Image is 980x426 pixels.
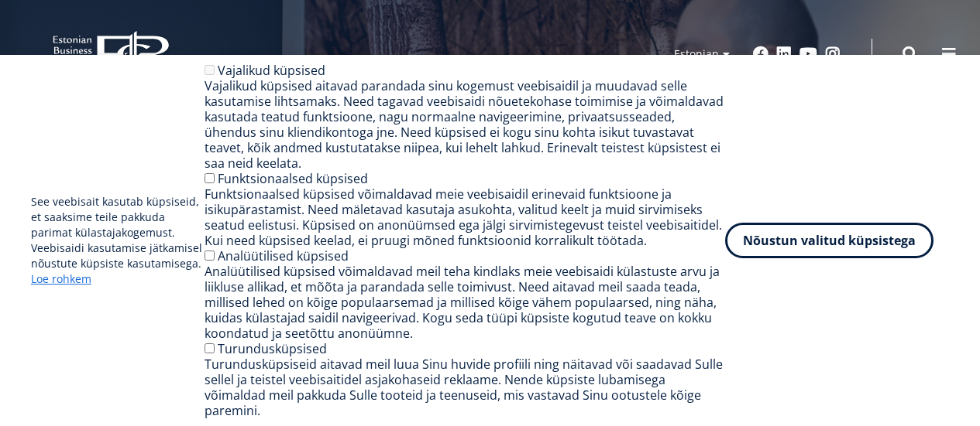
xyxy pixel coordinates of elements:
label: Analüütilised küpsised [218,247,349,264]
div: Turundusküpsiseid aitavad meil luua Sinu huvide profiili ning näitavad või saadavad Sulle sellel ... [205,356,726,418]
div: Vajalikud küpsised aitavad parandada sinu kogemust veebisaidil ja muudavad selle kasutamise lihts... [205,78,726,171]
button: Nõustun valitud küpsistega [725,223,934,258]
a: Instagram [825,46,841,62]
label: Funktsionaalsed küpsised [218,170,368,187]
p: See veebisait kasutab küpsiseid, et saaksime teile pakkuda parimat külastajakogemust. Veebisaidi ... [31,194,205,287]
a: Youtube [799,46,817,62]
a: Loe rohkem [31,271,91,287]
label: Turundusküpsised [218,340,327,357]
div: Funktsionaalsed küpsised võimaldavad meie veebisaidil erinevaid funktsioone ja isikupärastamist. ... [205,186,726,248]
a: Linkedin [776,46,792,62]
a: Facebook [753,46,769,62]
label: Vajalikud küpsised [218,62,325,79]
div: Analüütilised küpsised võimaldavad meil teha kindlaks meie veebisaidi külastuste arvu ja liikluse... [205,264,726,341]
